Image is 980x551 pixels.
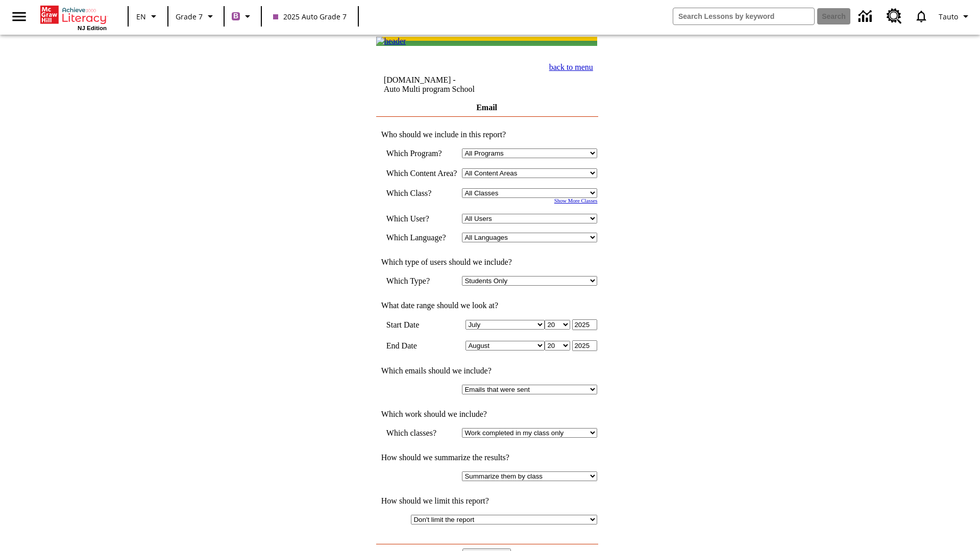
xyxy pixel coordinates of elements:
[939,11,958,22] span: Tauto
[228,7,258,26] button: Boost Class color is purple. Change class color
[176,11,203,22] span: Grade 7
[171,7,220,26] button: Grade: Grade 7, Select a grade
[386,233,457,242] td: Which Language?
[376,366,598,375] td: Which emails should we include?
[376,258,598,267] td: Which type of users should we include?
[908,3,935,30] a: Notifications
[554,198,598,204] a: Show More Classes
[376,301,598,310] td: What date range should we look at?
[376,496,598,506] td: How should we limit this report?
[386,428,457,438] td: Which classes?
[132,7,164,26] button: Language: EN, Select a language
[384,85,475,93] nobr: Auto Multi program School
[384,76,513,94] td: [DOMAIN_NAME] -
[136,11,146,22] span: EN
[40,4,107,31] div: Home
[4,2,34,32] button: Open side menu
[376,410,598,419] td: Which work should we include?
[386,319,457,330] td: Start Date
[376,130,598,139] td: Who should we include in this report?
[78,25,107,31] span: NJ Edition
[273,11,347,22] span: 2025 Auto Grade 7
[386,214,457,223] td: Which User?
[476,103,497,112] a: Email
[673,8,814,24] input: search field
[376,37,406,46] img: header
[386,169,457,178] nobr: Which Content Area?
[880,3,908,30] a: Resource Center, Will open in new tab
[935,7,976,26] button: Profile/Settings
[852,3,880,31] a: Data Center
[386,148,457,158] td: Which Program?
[386,340,457,351] td: End Date
[386,276,457,286] td: Which Type?
[233,10,238,22] span: B
[549,63,593,71] a: back to menu
[376,453,598,462] td: How should we summarize the results?
[386,188,457,198] td: Which Class?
